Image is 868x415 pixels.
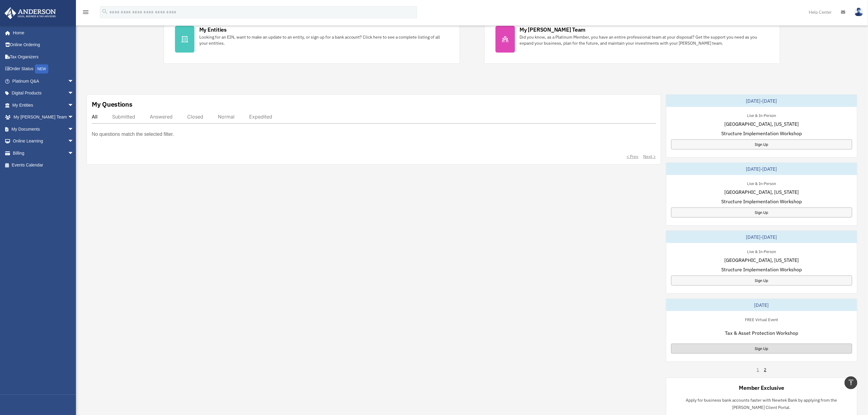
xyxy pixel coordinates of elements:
[666,231,857,243] div: [DATE]-[DATE]
[4,63,83,75] a: Order StatusNEW
[666,299,857,311] div: [DATE]
[92,114,98,120] div: All
[68,75,80,87] span: arrow_drop_down
[724,188,799,196] span: [GEOGRAPHIC_DATA], [US_STATE]
[740,316,783,322] div: FREE Virtual Event
[164,15,460,64] a: My Entities Looking for an EIN, want to make an update to an entity, or sign up for a bank accoun...
[68,99,80,111] span: arrow_drop_down
[725,329,798,337] span: Tax & Asset Protection Workshop
[4,87,83,99] a: Digital Productsarrow_drop_down
[671,139,852,149] a: Sign Up
[68,111,80,124] span: arrow_drop_down
[484,15,781,64] a: My [PERSON_NAME] Team Did you know, as a Platinum Member, you have an entire professional team at...
[671,396,852,411] p: Apply for business bank accounts faster with Newtek Bank by applying from the [PERSON_NAME] Clien...
[68,87,80,100] span: arrow_drop_down
[721,266,802,273] span: Structure Implementation Workshop
[187,114,203,120] div: Closed
[4,51,83,63] a: Tax Organizers
[4,111,83,123] a: My [PERSON_NAME] Teamarrow_drop_down
[35,64,48,74] div: NEW
[742,180,781,186] div: Live & In-Person
[4,99,83,111] a: My Entitiesarrow_drop_down
[845,376,857,389] a: vertical_align_top
[847,379,855,386] i: vertical_align_top
[249,114,272,120] div: Expedited
[68,135,80,148] span: arrow_drop_down
[671,207,852,218] a: Sign Up
[4,135,83,147] a: Online Learningarrow_drop_down
[739,384,784,392] div: Member Exclusive
[92,100,132,109] div: My Questions
[112,114,135,120] div: Submitted
[82,9,89,16] i: menu
[721,198,802,205] span: Structure Implementation Workshop
[4,159,83,171] a: Events Calendar
[4,123,83,135] a: My Documentsarrow_drop_down
[199,34,449,46] div: Looking for an EIN, want to make an update to an entity, or sign up for a bank account? Click her...
[666,163,857,175] div: [DATE]-[DATE]
[724,256,799,264] span: [GEOGRAPHIC_DATA], [US_STATE]
[721,130,802,137] span: Structure Implementation Workshop
[4,39,83,51] a: Online Ordering
[4,27,80,39] a: Home
[3,7,58,19] img: Anderson Advisors Platinum Portal
[218,114,235,120] div: Normal
[92,130,174,139] p: No questions match the selected filter.
[4,147,83,159] a: Billingarrow_drop_down
[671,344,852,354] a: Sign Up
[742,248,781,254] div: Live & In-Person
[68,147,80,159] span: arrow_drop_down
[101,8,108,15] i: search
[68,123,80,135] span: arrow_drop_down
[520,34,769,46] div: Did you know, as a Platinum Member, you have an entire professional team at your disposal? Get th...
[520,26,586,33] div: My [PERSON_NAME] Team
[724,120,799,128] span: [GEOGRAPHIC_DATA], [US_STATE]
[199,26,227,33] div: My Entities
[82,11,89,16] a: menu
[671,276,852,286] a: Sign Up
[4,75,83,87] a: Platinum Q&Aarrow_drop_down
[666,95,857,107] div: [DATE]-[DATE]
[764,367,767,373] a: 2
[854,8,863,16] img: User Pic
[150,114,173,120] div: Answered
[742,112,781,118] div: Live & In-Person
